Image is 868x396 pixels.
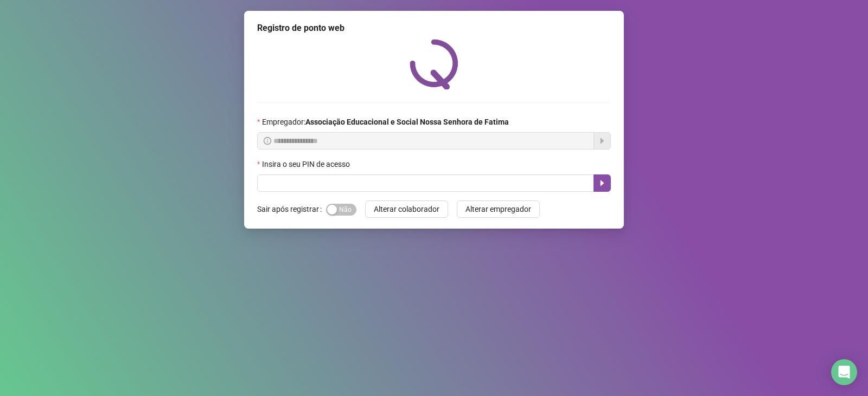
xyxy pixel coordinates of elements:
span: Empregador : [262,116,509,128]
label: Sair após registrar [257,200,326,218]
div: Open Intercom Messenger [831,359,857,385]
span: Alterar colaborador [374,203,439,215]
span: caret-right [598,179,607,187]
img: QRPoint [410,39,458,89]
label: Insira o seu PIN de acesso [257,158,357,170]
div: Registro de ponto web [257,22,611,35]
button: Alterar colaborador [365,200,448,218]
span: Alterar empregador [465,203,531,215]
button: Alterar empregador [457,200,540,218]
span: info-circle [264,137,271,145]
strong: Associação Educacional e Social Nossa Senhora de Fatima [305,118,509,126]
